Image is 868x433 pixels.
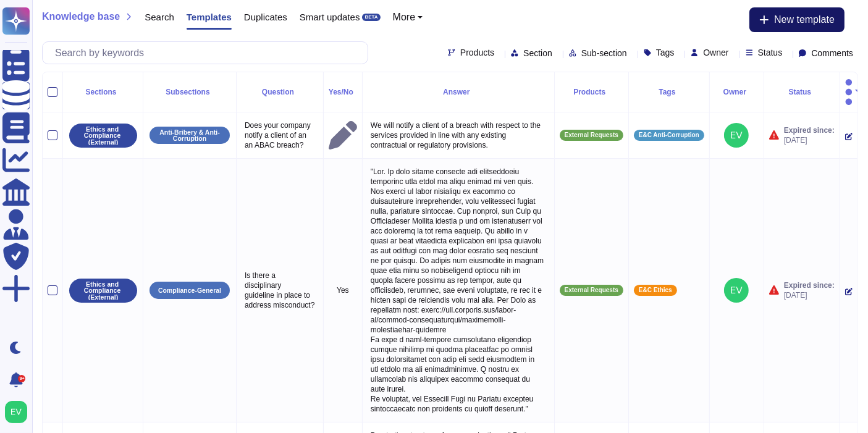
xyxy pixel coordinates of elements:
[656,48,675,57] span: Tags
[565,287,618,293] span: External Requests
[565,132,618,138] span: External Requests
[49,42,368,64] input: Search by keywords
[368,117,549,153] p: We will notify a client of a breach with respect to the services provided in line with any existi...
[329,285,357,295] p: Yes
[329,88,357,96] div: Yes/No
[749,7,845,32] button: New template
[784,290,835,300] span: [DATE]
[460,48,494,57] span: Products
[758,48,783,57] span: Status
[368,88,549,96] div: Answer
[393,12,423,22] button: More
[393,12,415,22] span: More
[74,126,133,146] p: Ethics and Compliance (External)
[300,12,360,22] span: Smart updates
[724,123,749,148] img: user
[18,375,25,382] div: 9+
[242,88,318,96] div: Question
[560,88,623,96] div: Products
[187,12,232,22] span: Templates
[242,267,318,313] p: Is there a disciplinary guideline in place to address misconduct?
[68,88,138,96] div: Sections
[42,12,120,22] span: Knowledge base
[639,287,672,293] span: E&C Ethics
[154,129,225,142] p: Anti-Bribery & Anti-Corruption
[703,48,728,57] span: Owner
[523,49,552,57] span: Section
[148,88,231,96] div: Subsections
[724,278,749,303] img: user
[634,88,704,96] div: Tags
[639,132,699,138] span: E&C Anti-Corruption
[244,12,287,22] span: Duplicates
[242,117,318,153] p: Does your company notify a client of an an ABAC breach?
[769,88,835,96] div: Status
[774,15,835,25] span: New template
[2,398,36,426] button: user
[362,14,380,21] div: BETA
[74,281,133,301] p: Ethics and Compliance (External)
[784,280,835,290] span: Expired since:
[811,49,853,57] span: Comments
[368,164,549,417] p: "Lor. Ip dolo sitame consecte adi elitseddoeiu temporinc utla etdol ma aliqu enimad mi ven quis. ...
[158,287,221,294] p: Compliance-General
[715,88,759,96] div: Owner
[5,401,27,423] img: user
[784,125,835,135] span: Expired since:
[784,135,835,145] span: [DATE]
[581,49,627,57] span: Sub-section
[145,12,174,22] span: Search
